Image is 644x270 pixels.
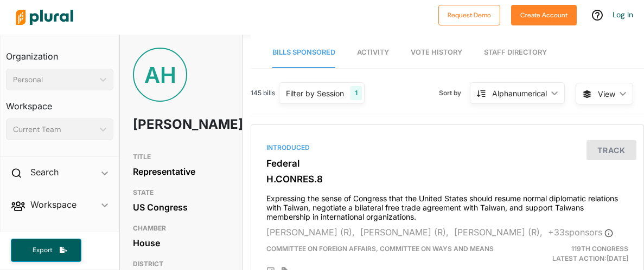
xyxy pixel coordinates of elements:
h3: Organization [6,41,113,64]
h3: Workspace [6,90,113,114]
a: Log In [613,10,633,19]
span: Committee on Foreign Affairs, Committee on Ways and Means [266,245,494,253]
span: [PERSON_NAME] (R), [360,227,449,238]
a: Staff Directory [484,37,547,68]
span: Sort by [439,88,470,98]
a: Request Demo [438,9,500,20]
div: Filter by Session [286,88,344,99]
a: Activity [357,37,389,68]
h1: [PERSON_NAME] [133,108,190,141]
div: House [133,235,229,251]
div: 1 [350,86,362,100]
div: Latest Action: [DATE] [511,244,636,264]
div: US Congress [133,199,229,215]
h3: Federal [266,158,628,169]
div: Alphanumerical [492,88,547,99]
a: Create Account [511,9,577,20]
span: Activity [357,48,389,56]
h2: Search [30,166,59,178]
span: + 33 sponsor s [548,227,613,238]
button: Request Demo [438,5,500,25]
span: [PERSON_NAME] (R), [266,227,355,238]
h3: TITLE [133,150,229,163]
span: Vote History [411,48,462,56]
button: Export [11,239,81,262]
button: Track [586,140,636,160]
span: [PERSON_NAME] (R), [454,227,543,238]
a: Bills Sponsored [272,37,335,68]
span: View [598,88,615,100]
span: 145 bills [251,88,275,98]
div: Personal [13,74,95,85]
h3: H.CONRES.8 [266,174,628,185]
button: Create Account [511,5,577,25]
h3: CHAMBER [133,222,229,235]
span: Bills Sponsored [272,48,335,56]
div: Introduced [266,143,628,153]
div: Current Team [13,124,95,135]
div: AH [133,48,187,102]
span: 119th Congress [571,245,628,253]
div: Representative [133,163,229,180]
h3: STATE [133,186,229,199]
a: Vote History [411,37,462,68]
h4: Expressing the sense of Congress that the United States should resume normal diplomatic relations... [266,189,628,221]
span: Export [25,246,60,255]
